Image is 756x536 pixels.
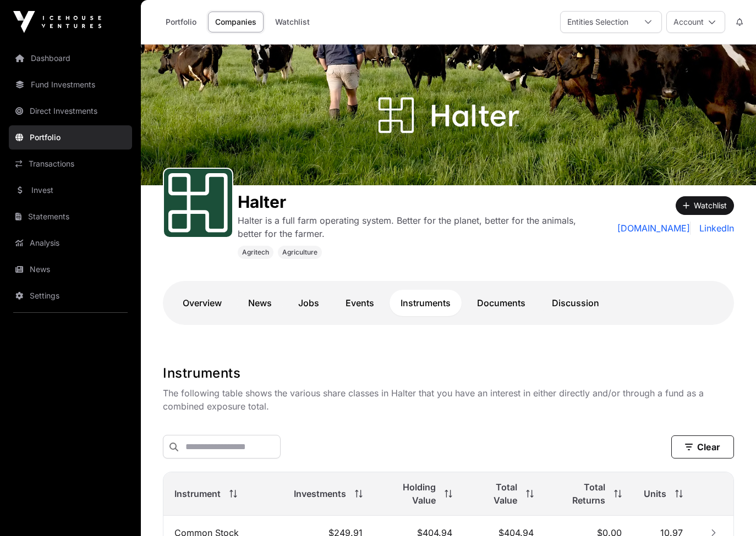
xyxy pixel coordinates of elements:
img: Halter-Favicon.svg [168,173,228,233]
button: Watchlist [676,196,734,215]
a: Documents [466,290,536,316]
nav: Tabs [172,290,725,316]
h1: Halter [238,192,591,212]
button: Clear [671,435,734,458]
button: Account [666,11,725,33]
span: Units [644,487,666,500]
a: Fund Investments [9,73,132,97]
span: Total Returns [556,480,605,507]
a: Jobs [287,290,330,316]
a: Overview [172,290,233,316]
a: Discussion [541,290,610,316]
a: [DOMAIN_NAME] [617,222,691,235]
p: The following table shows the various share classes in Halter that you have an interest in either... [163,386,734,413]
a: Analysis [9,231,132,255]
a: Invest [9,178,132,202]
a: Instruments [390,290,462,316]
a: Portfolio [9,125,132,150]
span: Holding Value [385,480,436,507]
span: Total Value [474,480,517,507]
div: Entities Selection [561,12,635,32]
img: Icehouse Ventures Logo [13,11,101,33]
a: Companies [208,12,264,32]
a: Watchlist [268,12,317,32]
a: News [237,290,283,316]
iframe: Chat Widget [701,483,756,536]
span: Agriculture [282,248,317,257]
a: Settings [9,284,132,308]
a: Direct Investments [9,99,132,123]
img: Halter [141,45,756,185]
a: Statements [9,205,132,229]
a: Transactions [9,152,132,176]
a: LinkedIn [695,222,734,235]
a: Dashboard [9,46,132,70]
a: Portfolio [158,12,204,32]
span: Investments [294,487,346,500]
h1: Instruments [163,364,734,382]
p: Halter is a full farm operating system. Better for the planet, better for the animals, better for... [238,214,591,240]
span: Instrument [174,487,221,500]
span: Agritech [242,248,269,257]
a: Events [335,290,385,316]
a: News [9,257,132,281]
